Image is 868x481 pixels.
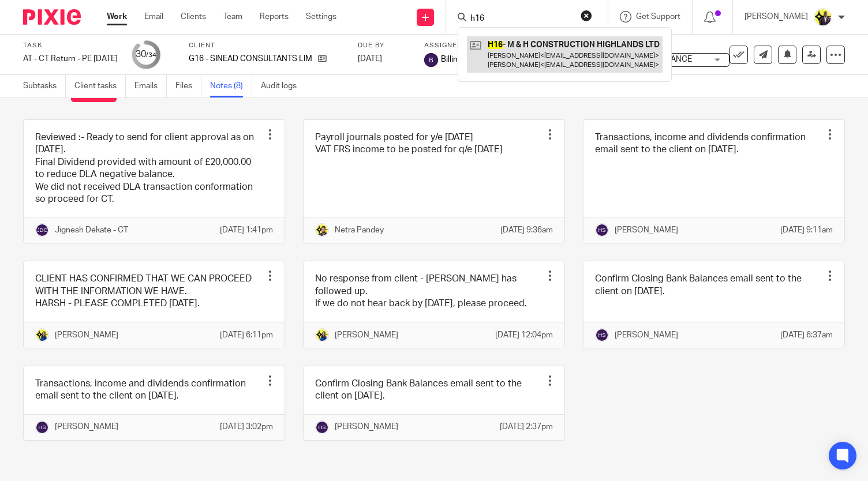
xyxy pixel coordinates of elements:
div: AT - CT Return - PE [DATE] [23,53,118,65]
p: [PERSON_NAME] [55,329,118,341]
p: [DATE] 6:11pm [220,329,273,341]
p: [DATE] 6:37am [780,329,833,341]
a: Audit logs [261,75,305,97]
p: [DATE] 1:41pm [220,224,273,236]
p: [PERSON_NAME] [335,329,398,341]
div: 30 [136,48,156,61]
img: Yemi-Starbridge.jpg [814,8,832,27]
a: Work [107,11,127,22]
img: svg%3E [35,223,49,237]
img: svg%3E [424,53,438,67]
a: Clients [181,11,206,22]
p: [DATE] 12:04pm [495,329,553,341]
img: svg%3E [595,328,609,342]
label: Assignee [424,41,470,50]
img: svg%3E [315,420,329,434]
label: Tags [614,41,729,50]
div: AT - CT Return - PE 30-11-2024 [23,53,118,65]
button: Clear [581,10,592,21]
p: [DATE] 9:11am [780,224,833,236]
p: [DATE] 9:36am [500,224,553,236]
p: [PERSON_NAME] [615,329,678,341]
p: Netra Pandey [335,224,384,236]
label: Client [189,41,343,50]
p: [DATE] 3:02pm [220,421,273,433]
img: Netra-New-Starbridge-Yellow.jpg [315,223,329,237]
a: Emails [134,75,167,97]
img: Bobo-Starbridge%201.jpg [315,328,329,342]
p: [PERSON_NAME] [335,421,398,433]
p: [PERSON_NAME] [55,421,118,433]
img: svg%3E [35,420,49,434]
span: Get Support [636,13,680,21]
img: Bobo-Starbridge%201.jpg [35,328,49,342]
span: [DATE] [358,55,382,63]
label: Task [23,41,118,50]
a: Subtasks [23,75,66,97]
p: [PERSON_NAME] [744,11,808,22]
label: Due by [358,41,410,50]
a: Team [223,11,242,22]
input: Search [469,14,573,24]
p: Jignesh Dekate - CT [55,224,128,236]
a: Reports [260,11,289,22]
img: svg%3E [595,223,609,237]
p: [DATE] 2:37pm [500,421,553,433]
a: Email [144,11,163,22]
small: /34 [146,52,156,58]
a: Notes (8) [210,75,252,97]
p: [PERSON_NAME] [615,224,678,236]
a: Client tasks [74,75,126,97]
span: Billings . [441,54,470,65]
a: Files [175,75,201,97]
a: Settings [306,11,336,22]
img: Pixie [23,9,81,25]
p: G16 - SINEAD CONSULTANTS LIMITED [189,53,312,65]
